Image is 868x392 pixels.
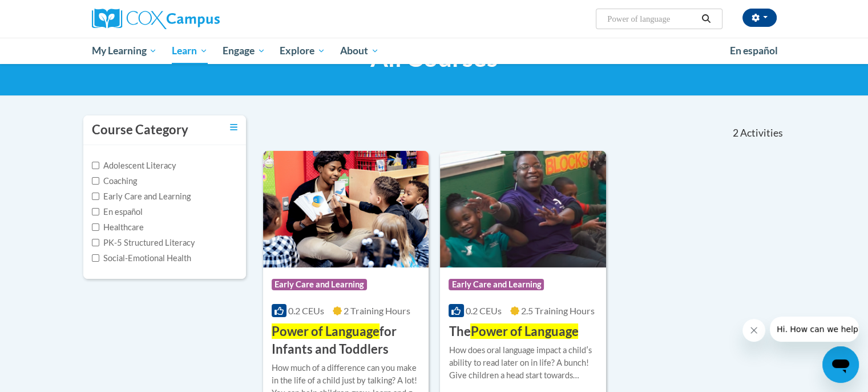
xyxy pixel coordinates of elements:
input: Checkbox for Options [92,223,99,231]
input: Checkbox for Options [92,239,99,246]
span: Activities [740,127,783,139]
span: 2 Training Hours [344,305,410,316]
div: How does oral language impact a childʹs ability to read later on in life? A bunch! Give children ... [449,344,597,382]
iframe: Close message [742,319,765,342]
label: Early Care and Learning [92,190,191,203]
span: Explore [280,44,325,58]
input: Checkbox for Options [92,177,99,185]
a: En español [722,39,785,63]
input: Checkbox for Options [92,208,99,215]
label: Social-Emotional Health [92,252,191,265]
span: Power of Language [272,323,380,339]
label: Coaching [92,175,137,187]
a: Engage [215,38,273,64]
h3: for Infants and Toddlers [272,323,421,358]
iframe: Button to launch messaging window [822,346,859,383]
span: Power of Language [470,323,578,339]
span: Learn [172,44,208,58]
input: Search Courses [606,12,697,26]
a: Toggle collapse [230,121,237,134]
input: Checkbox for Options [92,162,99,169]
label: En español [92,206,143,218]
span: 0.2 CEUs [466,305,502,316]
span: Early Care and Learning [449,279,544,290]
span: 2 [732,127,738,139]
button: Search [697,12,714,26]
span: 2.5 Training Hours [521,305,595,316]
button: Account Settings [742,9,777,27]
span: 0.2 CEUs [288,305,324,316]
span: En español [730,45,778,57]
img: Course Logo [263,151,429,267]
a: Learn [164,38,215,64]
a: My Learning [84,38,165,64]
h3: Course Category [92,121,188,139]
label: Adolescent Literacy [92,159,176,172]
span: Early Care and Learning [272,279,367,290]
span: Hi. How can we help? [7,8,92,17]
h3: The [449,323,578,341]
img: Cox Campus [92,9,220,29]
div: Main menu [75,38,794,64]
span: My Learning [91,44,157,58]
iframe: Message from company [770,317,859,342]
img: Course Logo [440,151,606,267]
input: Checkbox for Options [92,254,99,262]
a: Cox Campus [92,9,309,29]
a: About [333,38,386,64]
input: Checkbox for Options [92,193,99,200]
label: PK-5 Structured Literacy [92,237,195,249]
a: Explore [272,38,333,64]
span: About [340,44,379,58]
span: Engage [223,44,265,58]
label: Healthcare [92,221,144,234]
